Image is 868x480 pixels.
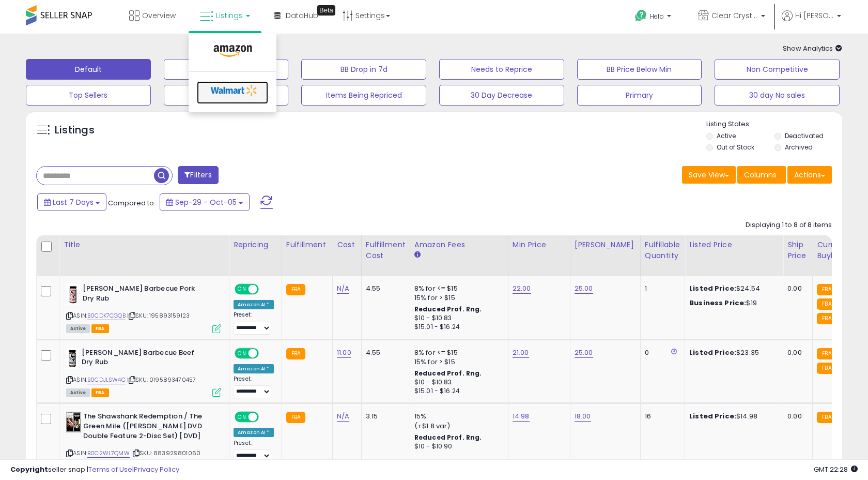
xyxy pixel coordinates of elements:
[66,348,79,369] img: 41YVKH3ElzL._SL40_.jpg
[26,59,151,80] button: Default
[10,465,179,475] div: seller snap | |
[689,348,775,357] div: $23.35
[689,283,736,293] b: Listed Price:
[257,413,274,422] span: OFF
[414,357,500,367] div: 15% for > $15
[783,43,842,53] span: Show Analytics
[26,85,151,106] button: Top Sellers
[91,388,109,397] span: FBA
[795,10,834,21] span: Hi [PERSON_NAME]
[689,239,779,250] div: Listed Price
[366,412,402,421] div: 3.15
[715,59,840,80] button: Non Competitive
[787,412,804,421] div: 0.00
[817,298,836,310] small: FBA
[414,442,500,451] div: $10 - $10.90
[817,284,836,295] small: FBA
[286,348,305,359] small: FBA
[64,239,225,250] div: Title
[787,284,804,293] div: 0.00
[301,59,426,80] button: BB Drop in 7d
[337,283,349,294] a: N/A
[257,349,274,357] span: OFF
[37,193,106,211] button: Last 7 Days
[782,10,841,34] a: Hi [PERSON_NAME]
[178,166,218,184] button: Filters
[234,311,274,335] div: Preset:
[66,348,221,396] div: ASIN:
[414,293,500,303] div: 15% for > $15
[715,85,840,106] button: 30 day No sales
[175,197,237,207] span: Sep-29 - Oct-05
[689,298,746,308] b: Business Price:
[337,411,349,422] a: N/A
[236,413,249,422] span: ON
[785,131,824,140] label: Deactivated
[575,239,636,250] div: [PERSON_NAME]
[55,123,95,138] h5: Listings
[87,449,130,458] a: B0C2WL7QMW
[711,10,758,21] span: Clear Crystal Water
[439,59,564,80] button: Needs to Reprice
[746,220,832,230] div: Displaying 1 to 8 of 8 items
[286,412,305,423] small: FBA
[817,348,836,359] small: FBA
[234,428,274,437] div: Amazon AI *
[645,412,677,421] div: 16
[164,85,289,106] button: Selling @ Max
[87,311,126,320] a: B0CDK7CGQB
[645,284,677,293] div: 1
[513,283,531,294] a: 22.00
[817,313,836,324] small: FBA
[682,166,736,184] button: Save View
[337,348,351,358] a: 11.00
[689,348,736,357] b: Listed Price:
[414,412,500,421] div: 15%
[164,59,289,80] button: Inventory Age
[575,283,593,294] a: 25.00
[66,388,90,397] span: All listings currently available for purchase on Amazon
[88,464,132,474] a: Terms of Use
[317,5,335,16] div: Tooltip anchor
[66,284,221,332] div: ASIN:
[787,166,832,184] button: Actions
[234,364,274,373] div: Amazon AI *
[577,85,702,106] button: Primary
[513,239,566,250] div: Min Price
[414,250,421,260] small: Amazon Fees.
[634,9,647,22] i: Get Help
[216,10,243,21] span: Listings
[236,285,249,294] span: ON
[234,300,274,309] div: Amazon AI *
[234,440,274,463] div: Preset:
[817,412,836,423] small: FBA
[82,348,207,370] b: [PERSON_NAME] Barbecue Beef Dry Rub
[575,348,593,358] a: 25.00
[234,239,277,250] div: Repricing
[744,170,777,180] span: Columns
[127,376,196,384] span: | SKU: 0195893470457
[737,166,786,184] button: Columns
[650,12,664,21] span: Help
[366,239,406,261] div: Fulfillment Cost
[645,348,677,357] div: 0
[689,298,775,308] div: $19
[160,193,250,211] button: Sep-29 - Oct-05
[814,464,858,474] span: 2025-10-13 22:28 GMT
[414,284,500,293] div: 8% for <= $15
[134,464,179,474] a: Privacy Policy
[366,284,402,293] div: 4.55
[53,197,94,207] span: Last 7 Days
[87,376,126,384] a: B0CDJLSW4C
[414,378,500,387] div: $10 - $10.83
[414,239,504,250] div: Amazon Fees
[286,239,328,250] div: Fulfillment
[785,143,813,152] label: Archived
[414,422,500,431] div: (+$1.8 var)
[414,433,482,442] b: Reduced Prof. Rng.
[286,10,318,21] span: DataHub
[689,284,775,293] div: $24.54
[83,284,208,306] b: [PERSON_NAME] Barbecue Pork Dry Rub
[689,412,775,421] div: $14.98
[236,349,249,357] span: ON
